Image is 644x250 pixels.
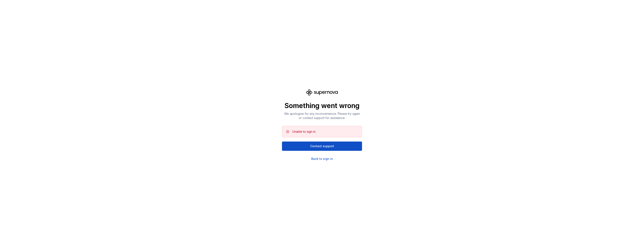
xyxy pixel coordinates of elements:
button: Contact support [282,142,362,151]
div: Unable to sign in. [292,130,316,134]
span: Contact support [310,144,334,148]
p: We apologize for any inconvenience. Please try again or contact support for assistance. [282,112,362,120]
a: Back to sign in [311,157,333,161]
p: Something went wrong [282,102,362,110]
